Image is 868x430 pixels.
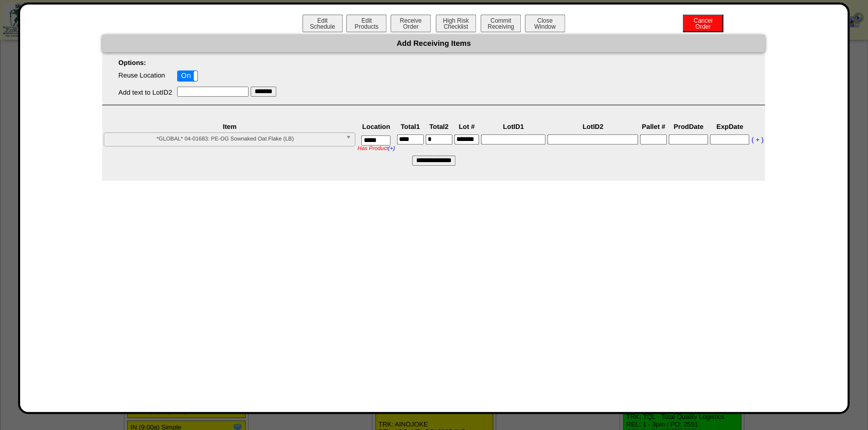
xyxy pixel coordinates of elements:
div: OnOff [177,70,198,82]
a: ( + ) [751,136,763,144]
th: LotID2 [547,122,639,131]
label: Add text to LotID2 [118,89,172,96]
a: CloseWindow [524,23,566,30]
th: Pallet # [640,122,667,131]
th: ProdDate [668,122,708,131]
p: Options: [102,59,765,66]
th: Location [357,122,395,131]
label: On [178,71,198,81]
span: *GLOBAL* 04-01683: PE-OG Sownaked Oat Flake (LB) [108,133,342,145]
th: LotID1 [481,122,546,131]
button: CommitReceiving [481,15,521,32]
label: Reuse Location [118,71,165,79]
th: Total2 [425,122,453,131]
button: EditProducts [346,15,386,32]
button: High RiskChecklist [436,15,476,32]
button: ReceiveOrder [390,15,431,32]
a: High RiskChecklist [435,23,479,30]
th: Item [103,122,356,131]
button: CancelOrder [683,15,723,32]
a: (+) [388,146,395,152]
div: Add Receiving Items [102,35,765,52]
div: Has Product [357,146,394,152]
th: Total1 [397,122,424,131]
button: EditSchedule [302,15,343,32]
th: ExpDate [709,122,750,131]
th: Lot # [454,122,480,131]
button: CloseWindow [525,15,565,32]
